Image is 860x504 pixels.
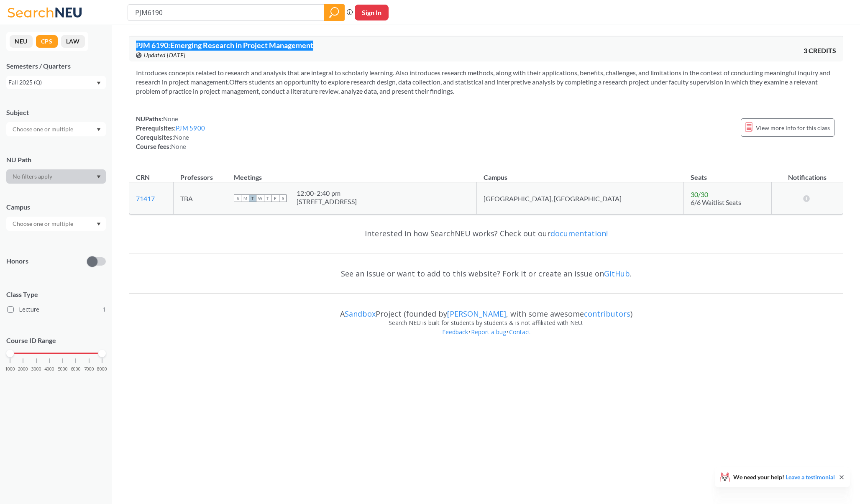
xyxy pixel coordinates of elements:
[129,261,843,286] div: See an issue or want to add to this website? Fork it or create an issue on .
[97,128,101,131] svg: Dropdown arrow
[97,367,107,371] span: 8000
[58,367,68,371] span: 5000
[144,51,185,60] span: Updated [DATE]
[8,78,96,87] div: Fall 2025 (Q)
[550,228,608,238] a: documentation!
[6,336,106,345] p: Course ID Range
[509,328,531,336] a: Contact
[97,82,101,85] svg: Dropdown arrow
[297,189,357,197] div: 12:00 - 2:40 pm
[297,197,357,206] div: [STREET_ADDRESS]
[102,305,106,314] span: 1
[733,474,835,480] span: We need your help!
[174,133,189,141] span: None
[227,164,477,182] th: Meetings
[6,169,106,184] div: Dropdown arrow
[684,164,772,182] th: Seats
[6,202,106,212] div: Campus
[6,61,106,71] div: Semesters / Quarters
[136,41,313,50] span: PJM 6190 : Emerging Research in Project Management
[36,35,58,48] button: CPS
[234,194,241,202] span: S
[6,256,28,266] p: Honors
[6,76,106,89] div: Fall 2025 (Q)Dropdown arrow
[8,124,79,134] input: Choose one or multiple
[477,164,684,182] th: Campus
[129,221,843,246] div: Interested in how SearchNEU works? Check out our
[171,143,186,150] span: None
[129,327,843,349] div: • •
[10,35,33,48] button: NEU
[7,304,106,315] label: Lecture
[691,190,708,198] span: 30 / 30
[584,309,630,319] a: contributors
[97,223,101,226] svg: Dropdown arrow
[18,367,28,371] span: 2000
[31,367,41,371] span: 3000
[264,194,271,202] span: T
[129,302,843,318] div: A Project (founded by , with some awesome )
[163,115,178,123] span: None
[279,194,287,202] span: S
[345,309,376,319] a: Sandbox
[241,194,249,202] span: M
[136,114,205,151] div: NUPaths: Prerequisites: Corequisites: Course fees:
[174,182,227,215] td: TBA
[6,155,106,164] div: NU Path
[249,194,256,202] span: T
[44,367,54,371] span: 4000
[355,5,389,20] button: Sign In
[756,123,830,133] span: View more info for this class
[71,367,81,371] span: 6000
[447,309,506,319] a: [PERSON_NAME]
[442,328,468,336] a: Feedback
[471,328,507,336] a: Report a bug
[129,318,843,327] div: Search NEU is built for students by students & is not affiliated with NEU.
[136,173,150,182] div: CRN
[771,164,843,182] th: Notifications
[6,217,106,231] div: Dropdown arrow
[477,182,684,215] td: [GEOGRAPHIC_DATA], [GEOGRAPHIC_DATA]
[329,7,339,18] svg: magnifying glass
[691,198,741,206] span: 6/6 Waitlist Seats
[6,290,106,299] span: Class Type
[5,367,15,371] span: 1000
[61,35,85,48] button: LAW
[136,194,155,202] a: 71417
[8,219,79,229] input: Choose one or multiple
[176,124,205,132] a: PJM 5900
[786,473,835,481] a: Leave a testimonial
[97,175,101,179] svg: Dropdown arrow
[6,108,106,117] div: Subject
[134,5,318,20] input: Class, professor, course number, "phrase"
[84,367,94,371] span: 7000
[256,194,264,202] span: W
[271,194,279,202] span: F
[136,68,836,96] section: Introduces concepts related to research and analysis that are integral to scholarly learning. Als...
[604,269,630,279] a: GitHub
[324,4,345,21] div: magnifying glass
[174,164,227,182] th: Professors
[804,46,836,55] span: 3 CREDITS
[6,122,106,136] div: Dropdown arrow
